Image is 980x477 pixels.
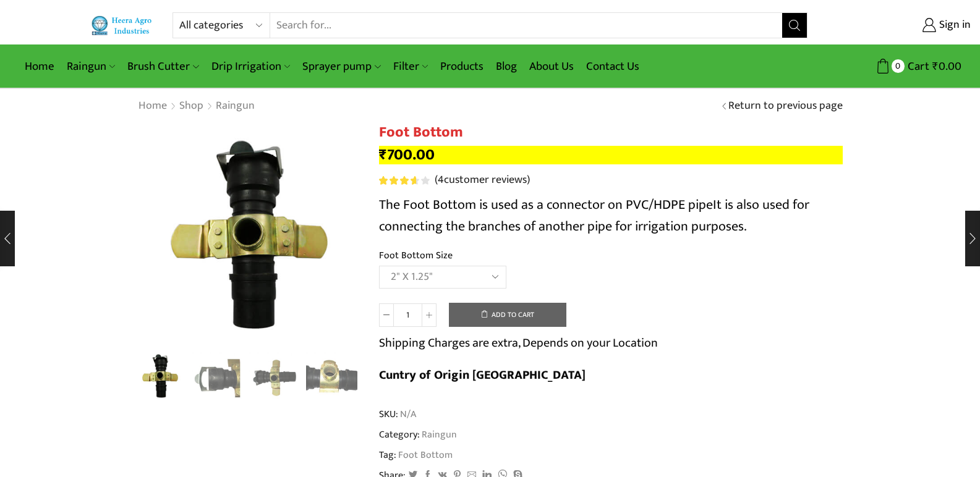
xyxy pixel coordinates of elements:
[249,352,300,403] a: 2
[379,176,432,185] span: 4
[820,55,961,78] a: 0 Cart ₹0.00
[205,52,296,81] a: Drip Irrigation
[135,350,186,402] img: Foot Bottom
[435,172,530,188] a: (4customer reviews)
[379,176,429,185] div: Rated 3.75 out of 5
[379,428,457,442] span: Category:
[179,98,204,114] a: Shop
[379,176,417,185] span: Rated out of 5 based on customer ratings
[434,52,490,81] a: Products
[19,52,61,81] a: Home
[580,52,646,81] a: Contact Us
[138,124,360,346] div: 1 / 8
[138,98,255,114] nav: Breadcrumb
[398,407,416,421] span: N/A
[826,14,971,36] a: Sign in
[215,98,255,114] a: Raingun
[449,303,566,327] button: Add to cart
[379,365,586,386] b: Cuntry of Origin [GEOGRAPHIC_DATA]
[394,303,422,327] input: Product quantity
[192,352,243,403] a: 3
[420,426,457,442] a: Raingun
[936,17,971,33] span: Sign in
[121,52,205,81] a: Brush Cutter
[296,52,386,81] a: Sprayer pump
[905,58,929,75] span: Cart
[932,57,961,76] bdi: 0.00
[306,352,357,403] a: 4
[138,98,168,114] a: Home
[379,124,843,141] h1: Foot Bottom
[932,57,939,76] span: ₹
[61,52,121,81] a: Raingun
[892,59,905,72] span: 0
[379,448,843,462] span: Tag:
[396,448,453,462] a: Foot Bottom
[306,352,357,402] li: 4 / 8
[379,193,809,238] span: It is also used for connecting the branches of another pipe for irrigation purposes.
[438,171,444,189] span: 4
[387,52,434,81] a: Filter
[379,142,387,167] span: ₹
[270,13,782,38] input: Search for...
[192,352,243,402] li: 2 / 8
[379,248,453,263] label: Foot Bottom Size
[135,352,186,402] li: 1 / 8
[728,98,843,114] a: Return to previous page
[490,52,523,81] a: Blog
[379,333,658,353] p: Shipping Charges are extra, Depends on your Location
[379,407,843,421] span: SKU:
[379,142,435,167] bdi: 700.00
[523,52,580,81] a: About Us
[782,13,807,38] button: Search button
[379,193,713,216] span: The Foot Bottom is used as a connector on PVC/HDPE pipe
[249,352,300,402] li: 3 / 8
